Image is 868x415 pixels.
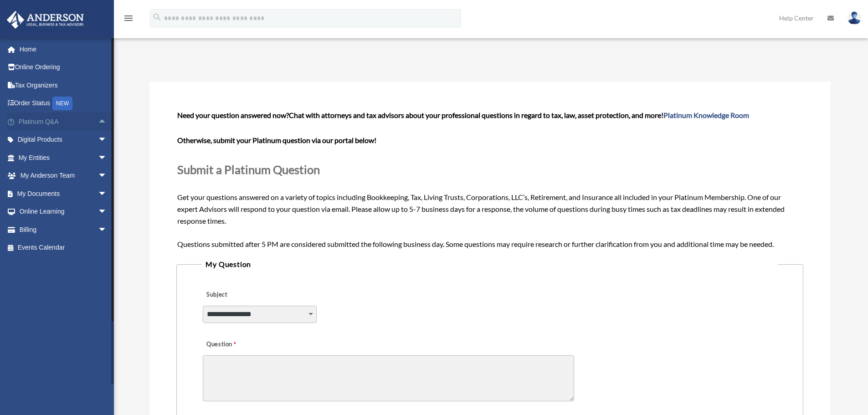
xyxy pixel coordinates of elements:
[177,111,802,248] span: Get your questions answered on a variety of topics including Bookkeeping, Tax, Living Trusts, Cor...
[152,12,162,22] i: search
[123,13,134,24] i: menu
[6,76,121,94] a: Tax Organizers
[6,94,121,113] a: Order StatusNEW
[289,111,749,119] span: Chat with attorneys and tax advisors about your professional questions in regard to tax, law, ass...
[98,113,116,131] span: arrow_drop_up
[6,203,121,221] a: Online Learningarrow_drop_down
[123,16,134,24] a: menu
[98,203,116,221] span: arrow_drop_down
[6,40,121,58] a: Home
[98,149,116,167] span: arrow_drop_down
[6,149,121,167] a: My Entitiesarrow_drop_down
[177,136,376,144] b: Otherwise, submit your Platinum question via our portal below!
[203,289,289,302] label: Subject
[847,11,861,25] img: User Pic
[6,239,121,257] a: Events Calendar
[663,111,749,119] a: Platinum Knowledge Room
[203,338,273,351] label: Question
[6,131,121,149] a: Digital Productsarrow_drop_down
[4,11,87,29] img: Anderson Advisors Platinum Portal
[6,167,121,185] a: My Anderson Teamarrow_drop_down
[177,163,320,176] span: Submit a Platinum Question
[98,167,116,185] span: arrow_drop_down
[6,220,121,239] a: Billingarrow_drop_down
[202,258,777,271] legend: My Question
[177,111,289,119] span: Need your question answered now?
[98,184,116,203] span: arrow_drop_down
[6,184,121,203] a: My Documentsarrow_drop_down
[6,58,121,77] a: Online Ordering
[6,113,121,131] a: Platinum Q&Aarrow_drop_up
[98,131,116,149] span: arrow_drop_down
[98,220,116,239] span: arrow_drop_down
[52,97,72,110] div: NEW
